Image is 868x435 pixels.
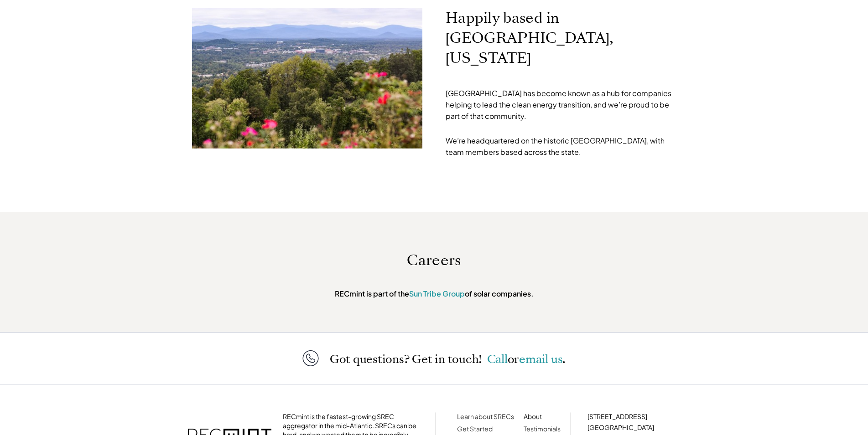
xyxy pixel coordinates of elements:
p: Got questions? Get in touch! [330,353,566,365]
p: Happily based in [GEOGRAPHIC_DATA], [US_STATE] [446,8,676,68]
a: email us [519,351,562,367]
span: or [508,351,520,367]
a: Testimonials [524,425,561,433]
a: About [524,412,542,420]
p: [STREET_ADDRESS] [587,412,680,421]
p: [GEOGRAPHIC_DATA] [587,423,680,432]
a: Get Started [457,425,493,433]
a: Sun Tribe Group [409,289,465,298]
p: Careers [226,251,642,269]
a: Learn about SRECs [457,412,514,420]
span: . [562,351,566,367]
p: [GEOGRAPHIC_DATA] has become known as a hub for companies helping to lead the clean energy transi... [446,87,676,122]
a: Call [487,351,508,367]
p: RECmint is part of the of solar companies. [226,289,642,298]
p: We’re headquartered on the historic [GEOGRAPHIC_DATA], with team members based across the state. [446,123,676,158]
